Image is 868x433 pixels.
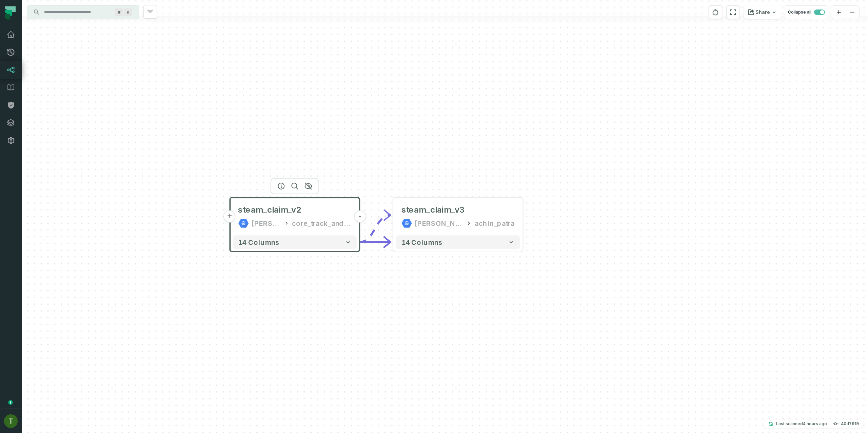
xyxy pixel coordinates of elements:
[115,8,123,16] span: Press ⌘ + K to focus the search bar
[415,218,462,229] div: juul-sandbox
[238,238,279,246] span: 14 columns
[354,211,366,223] button: -
[292,218,351,229] div: core_track_and_trace
[124,8,132,16] span: Press ⌘ + K to focus the search bar
[238,204,301,215] span: steam_claim_v2
[475,218,514,229] div: achin_patra
[252,218,281,229] div: juul-warehouse
[4,414,18,428] img: avatar of Tomer Galun
[359,215,390,242] g: Edge from b7404fbb22a4517d40b057497cbb61da to 1cb9647a31f3535c4dafbb8489ab2cff
[846,6,859,19] button: zoom out
[744,5,781,19] button: Share
[841,422,859,426] h4: 40d7919
[803,421,827,426] relative-time: Aug 12, 2025, 6:18 AM GMT+3
[832,6,846,19] button: zoom in
[764,420,863,428] button: Last scanned[DATE] 6:18:41 AM40d7919
[7,399,14,406] div: Tooltip anchor
[776,420,827,427] p: Last scanned
[785,5,828,19] button: Collapse all
[401,204,465,215] div: steam_claim_v3
[401,238,442,246] span: 14 columns
[223,211,236,223] button: +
